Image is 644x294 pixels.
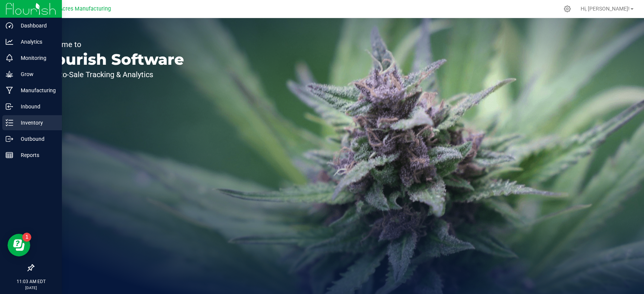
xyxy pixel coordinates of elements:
[6,38,13,46] inline-svg: Analytics
[6,22,13,29] inline-svg: Dashboard
[3,278,58,285] p: 11:03 AM EDT
[3,285,58,291] p: [DATE]
[22,233,31,242] iframe: Resource center unread badge
[41,52,184,67] p: Flourish Software
[6,70,13,78] inline-svg: Grow
[6,151,13,159] inline-svg: Reports
[6,87,13,94] inline-svg: Manufacturing
[13,70,58,79] p: Grow
[13,21,58,30] p: Dashboard
[6,103,13,110] inline-svg: Inbound
[13,37,58,46] p: Analytics
[13,151,58,160] p: Reports
[13,86,58,95] p: Manufacturing
[6,119,13,126] inline-svg: Inventory
[8,234,30,256] iframe: Resource center
[6,135,13,143] inline-svg: Outbound
[6,54,13,62] inline-svg: Monitoring
[41,71,184,78] p: Seed-to-Sale Tracking & Analytics
[13,53,58,62] p: Monitoring
[581,6,630,12] span: Hi, [PERSON_NAME]!
[563,5,572,12] div: Manage settings
[41,41,184,48] p: Welcome to
[13,118,58,127] p: Inventory
[13,134,58,143] p: Outbound
[43,6,111,12] span: Green Acres Manufacturing
[13,102,58,111] p: Inbound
